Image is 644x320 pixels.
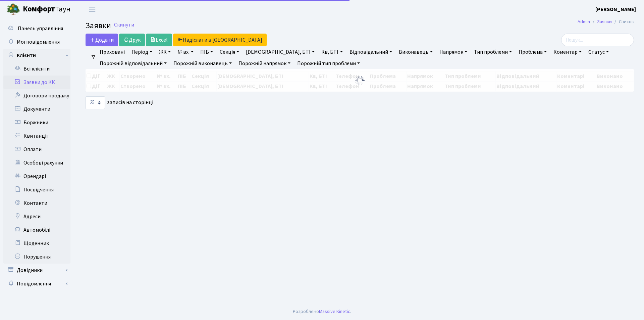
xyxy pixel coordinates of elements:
a: Додати [86,34,118,46]
a: Документи [3,102,70,116]
div: Розроблено . [293,308,351,315]
a: Виконавець [396,46,435,58]
a: Повідомлення [3,277,70,290]
a: Квитанції [3,129,70,143]
a: Секція [217,46,242,58]
a: Контакти [3,196,70,210]
img: logo.png [7,3,20,16]
label: записів на сторінці [86,96,153,109]
a: Панель управління [3,22,70,35]
a: Посвідчення [3,183,70,196]
a: ЖК [156,46,173,58]
a: Коментар [551,46,584,58]
a: Excel [146,34,172,46]
a: Період [129,46,155,58]
input: Пошук... [561,34,634,46]
a: Порожній тип проблеми [294,58,363,69]
a: ПІБ [198,46,216,58]
li: Список [612,18,634,26]
a: Автомобілі [3,223,70,237]
select: записів на сторінці [86,96,105,109]
a: Заявки [597,18,612,25]
a: Тип проблеми [471,46,515,58]
a: Орендарі [3,170,70,183]
a: Особові рахунки [3,156,70,170]
a: Надіслати в [GEOGRAPHIC_DATA] [173,34,267,46]
a: Порожній виконавець [171,58,234,69]
a: Друк [119,34,145,46]
a: Мої повідомлення [3,35,70,49]
a: [DEMOGRAPHIC_DATA], БТІ [243,46,317,58]
a: Кв, БТІ [319,46,345,58]
a: Довідники [3,264,70,277]
a: Всі клієнти [3,62,70,76]
a: Скинути [114,22,134,28]
a: Заявки до КК [3,76,70,89]
a: Admin [578,18,590,25]
a: Проблема [516,46,549,58]
span: Таун [23,4,70,15]
a: Порожній відповідальний [97,58,169,69]
a: № вх. [175,46,196,58]
a: [PERSON_NAME] [595,5,636,13]
a: Щоденник [3,237,70,250]
a: Адреси [3,210,70,223]
img: Обробка... [355,75,365,86]
a: Приховані [97,46,127,58]
b: [PERSON_NAME] [595,6,636,13]
a: Порожній напрямок [236,58,293,69]
span: Панель управління [18,25,63,32]
span: Заявки [86,20,111,32]
nav: breadcrumb [568,15,644,29]
a: Клієнти [3,49,70,62]
button: Переключити навігацію [84,4,101,15]
a: Боржники [3,116,70,129]
a: Напрямок [437,46,470,58]
a: Відповідальний [347,46,395,58]
span: Мої повідомлення [17,38,60,46]
b: Комфорт [23,4,55,14]
a: Порушення [3,250,70,264]
a: Договори продажу [3,89,70,102]
a: Статус [586,46,611,58]
a: Оплати [3,143,70,156]
span: Додати [90,36,114,44]
a: Massive Kinetic [319,308,350,315]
